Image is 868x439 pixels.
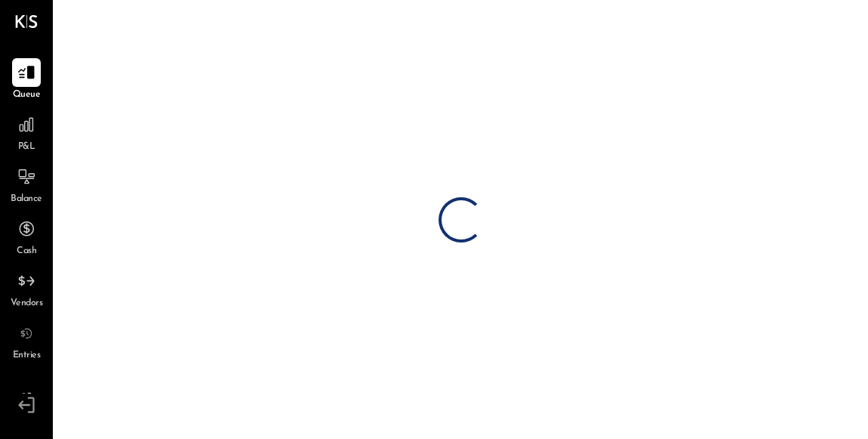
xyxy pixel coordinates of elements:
[18,141,35,154] span: P&L
[1,162,52,206] a: Balance
[1,319,52,363] a: Entries
[11,297,43,311] span: Vendors
[11,193,42,206] span: Balance
[1,110,52,154] a: P&L
[1,58,52,102] a: Queue
[1,267,52,311] a: Vendors
[17,245,36,258] span: Cash
[13,349,41,363] span: Entries
[1,385,52,429] a: Bookkeeper
[1,215,52,258] a: Cash
[13,88,41,102] span: Queue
